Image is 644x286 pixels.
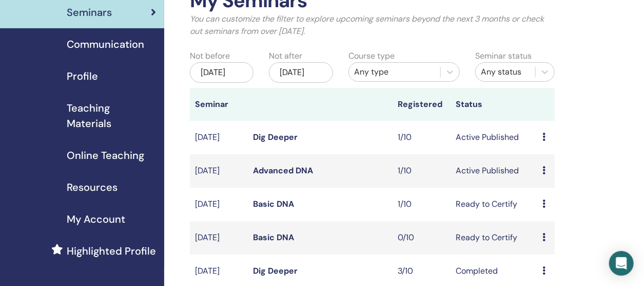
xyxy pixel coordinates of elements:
td: 0/10 [393,221,451,255]
span: Highlighted Profile [67,243,156,259]
td: 1/10 [393,188,451,221]
th: Seminar [190,88,248,121]
span: Resources [67,180,118,195]
label: Seminar status [475,50,532,62]
label: Not before [190,50,230,62]
td: [DATE] [190,188,248,221]
span: Profile [67,68,98,84]
td: Ready to Certify [451,221,537,255]
td: [DATE] [190,121,248,154]
td: 1/10 [393,154,451,188]
a: Basic DNA [253,232,294,243]
td: [DATE] [190,154,248,188]
td: Active Published [451,154,537,188]
td: Ready to Certify [451,188,537,221]
div: Open Intercom Messenger [609,251,634,276]
div: Any status [481,66,530,78]
a: Dig Deeper [253,265,298,276]
span: Communication [67,37,144,52]
a: Advanced DNA [253,165,313,176]
td: Active Published [451,121,537,154]
label: Not after [269,50,302,62]
label: Course type [348,50,395,62]
a: Dig Deeper [253,132,298,142]
td: 1/10 [393,121,451,154]
p: You can customize the filter to explore upcoming seminars beyond the next 3 months or check out s... [190,13,555,38]
span: Online Teaching [67,148,144,163]
div: [DATE] [190,62,253,83]
div: [DATE] [269,62,333,83]
span: Teaching Materials [67,100,156,131]
span: Seminars [67,5,112,20]
td: [DATE] [190,221,248,255]
span: My Account [67,211,125,227]
th: Status [451,88,537,121]
div: Any type [354,66,435,78]
th: Registered [393,88,451,121]
a: Basic DNA [253,199,294,209]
